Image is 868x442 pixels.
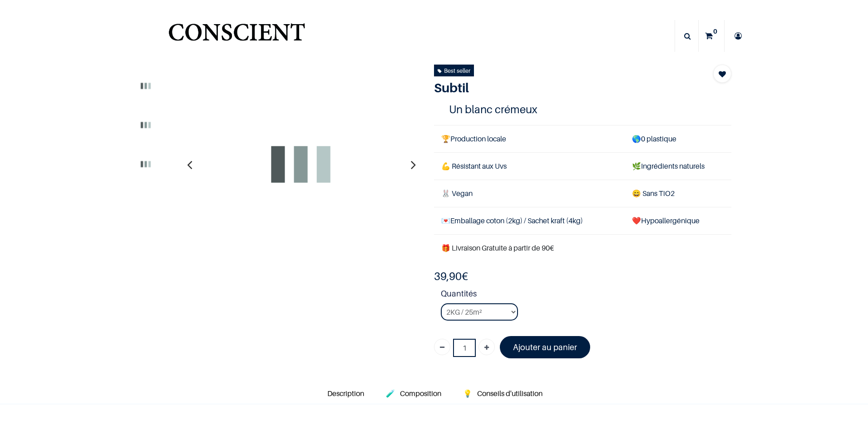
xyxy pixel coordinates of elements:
[463,389,472,398] span: 💡
[441,216,450,225] span: 💌
[625,180,731,207] td: ans TiO2
[434,80,687,95] h1: Subtil
[400,389,441,398] span: Composition
[129,147,163,181] img: Product image
[449,102,717,116] h4: Un blanc crémeux
[625,207,731,235] td: ❤️Hypoallergénique
[713,65,731,83] button: Add to wishlist
[478,339,495,355] a: Ajouter
[441,189,473,198] span: 🐰 Vegan
[327,389,364,398] span: Description
[438,65,470,75] div: Best seller
[129,108,163,142] img: Product image
[434,125,625,152] td: Production locale
[441,161,507,171] span: 💪 Résistant aux Uvs
[167,18,307,54] img: Conscient
[441,287,731,303] strong: Quantités
[201,65,401,265] img: Product image
[167,18,307,54] a: Logo of Conscient
[434,339,450,355] a: Supprimer
[699,20,724,52] a: 0
[434,270,468,283] b: €
[711,27,720,36] sup: 0
[441,134,450,143] span: 🏆
[129,69,163,103] img: Product image
[434,270,462,283] span: 39,90
[441,243,554,252] font: 🎁 Livraison Gratuite à partir de 90€
[477,389,542,398] span: Conseils d'utilisation
[386,389,395,398] span: 🧪
[513,342,577,352] font: Ajouter au panier
[719,69,726,80] span: Add to wishlist
[625,125,731,152] td: 0 plastique
[632,134,641,143] span: 🌎
[625,152,731,180] td: Ingrédients naturels
[434,207,625,235] td: Emballage coton (2kg) / Sachet kraft (4kg)
[632,161,641,171] span: 🌿
[632,189,646,198] span: 😄 S
[500,336,590,358] a: Ajouter au panier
